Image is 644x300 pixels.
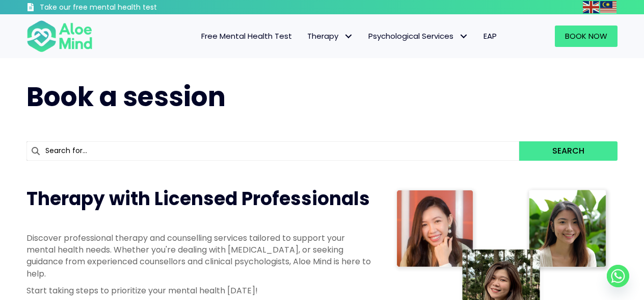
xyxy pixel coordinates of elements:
[600,1,616,13] img: ms
[194,26,300,47] a: Free Mental Health Test
[484,31,497,41] span: EAP
[476,26,504,47] a: EAP
[519,141,618,161] button: Search
[40,3,211,13] h3: Take our free mental health test
[583,1,600,13] a: English
[600,1,618,13] a: Malay
[26,78,226,115] span: Book a session
[368,31,468,41] span: Psychological Services
[26,285,373,296] p: Start taking steps to prioritize your mental health [DATE]!
[26,141,519,161] input: Search for...
[26,186,370,212] span: Therapy with Licensed Professionals
[361,26,476,47] a: Psychological ServicesPsychological Services: submenu
[26,19,93,53] img: Aloe mind Logo
[456,29,471,44] span: Psychological Services: submenu
[341,29,356,44] span: Therapy: submenu
[565,31,607,41] span: Book Now
[607,265,629,287] a: Whatsapp
[201,31,292,41] span: Free Mental Health Test
[106,26,504,47] nav: Menu
[555,26,618,47] a: Book Now
[300,26,361,47] a: TherapyTherapy: submenu
[307,31,353,41] span: Therapy
[26,232,373,280] p: Discover professional therapy and counselling services tailored to support your mental health nee...
[583,1,599,13] img: en
[26,3,211,14] a: Take our free mental health test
